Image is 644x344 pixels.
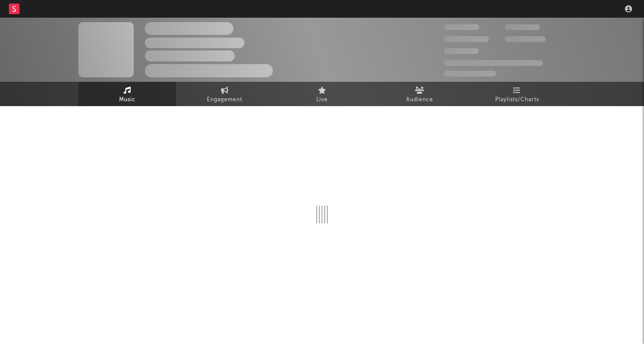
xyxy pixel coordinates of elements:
a: Music [78,82,176,106]
span: 100,000 [444,48,479,54]
a: Playlists/Charts [468,82,566,106]
span: Engagement [207,95,242,105]
span: Live [316,95,328,105]
a: Audience [371,82,468,106]
span: Playlists/Charts [495,95,539,105]
a: Engagement [176,82,273,106]
span: Jump Score: 85.0 [444,71,496,76]
span: 100,000 [505,24,540,30]
span: 50,000,000 [444,36,489,42]
span: 1,000,000 [505,36,546,42]
span: Music [119,95,136,105]
a: Live [273,82,371,106]
span: 300,000 [444,24,479,30]
span: 50,000,000 Monthly Listeners [444,60,543,66]
span: Audience [406,95,433,105]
